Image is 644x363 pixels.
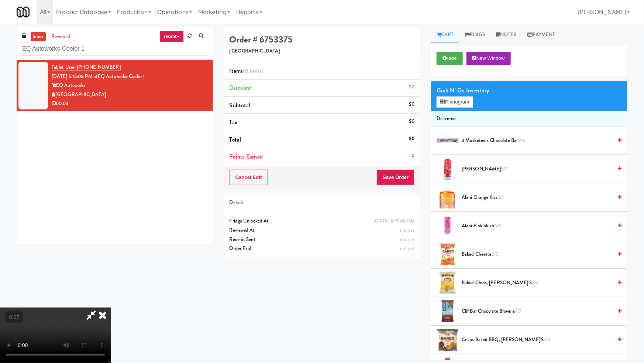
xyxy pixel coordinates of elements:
[52,81,207,90] div: EQ Autoworks
[17,6,30,18] img: Micromart
[437,96,473,108] button: Planogram
[52,99,207,108] div: 00:03
[518,137,525,144] span: 9/8
[31,32,46,41] a: inbox
[459,136,622,145] div: 3 Musketeers Chocolate Bar9/8
[230,226,415,235] div: Reviewed At
[431,111,627,127] li: Delivered
[230,118,237,126] span: Tax
[230,101,251,109] span: Subtotal
[230,217,415,226] div: Fridge Unlocked At
[459,278,622,288] div: Baked Chips, [PERSON_NAME]'s2/4
[459,221,622,231] div: Alani Pink Slush6/6
[75,64,121,71] span: · [PHONE_NUMBER]
[490,27,522,43] a: Notes
[437,52,462,65] button: Hide
[243,67,264,75] span: (0 )
[522,27,561,43] a: Payment
[497,194,504,201] span: 5/7
[230,67,264,75] span: Items
[459,164,622,174] div: [PERSON_NAME]5/7
[409,82,414,92] div: $0
[52,90,207,99] div: [GEOGRAPHIC_DATA]
[374,217,415,226] div: [DATE] 5:15:08 PM
[49,32,72,41] a: reviewed
[459,335,622,345] div: Crisps Baked BBQ, [PERSON_NAME]'s7/8
[462,307,613,316] span: Clif Bar Chocolate Brownie
[400,236,415,243] span: not yet
[52,73,98,80] span: [DATE] 5:15:08 PM at
[466,52,511,65] button: New Window
[230,135,241,144] span: Total
[230,152,263,161] span: Points Earned
[230,84,252,92] span: Discount
[544,336,551,343] span: 7/8
[411,151,414,160] div: 0
[52,64,121,71] a: Tablet User· [PHONE_NUMBER]
[462,250,613,259] span: Baked Cheetos
[437,85,622,96] div: Grab N' Go Inventory
[515,308,521,315] span: 7/7
[495,222,501,229] span: 6/6
[492,251,499,258] span: 5/5
[462,221,613,231] span: Alani Pink Slush
[230,235,415,244] div: Receipt Sent
[248,67,262,75] ng-pluralize: items
[459,193,622,202] div: Alani Orange Kiss5/7
[462,278,613,288] span: Baked Chips, [PERSON_NAME]'s
[459,27,491,43] a: Flags
[532,279,539,286] span: 2/4
[462,164,613,174] span: [PERSON_NAME]
[22,42,207,56] input: Search vision orders
[160,30,184,42] a: recent
[409,117,414,126] div: $0
[462,193,613,202] span: Alani Orange Kiss
[459,307,622,316] div: Clif Bar Chocolate Brownie7/7
[377,170,414,185] button: Save Order
[431,27,459,43] a: Cart
[98,73,145,80] a: EQ Autoworks-Cooler 1
[230,244,415,253] div: Order Paid
[409,134,414,143] div: $0
[230,198,415,207] div: Details
[462,335,613,345] span: Crisps Baked BBQ, [PERSON_NAME]'s
[17,60,213,111] li: Tablet User· [PHONE_NUMBER][DATE] 5:15:08 PM atEQ Autoworks-Cooler 1EQ Autoworks[GEOGRAPHIC_DATA]...
[459,250,622,259] div: Baked Cheetos5/5
[230,170,268,185] button: Cancel Edit
[230,35,415,44] h4: Order # 6753375
[230,48,415,54] h5: [GEOGRAPHIC_DATA]
[501,165,507,172] span: 5/7
[400,245,415,252] span: not yet
[409,100,414,109] div: $0
[462,136,613,145] span: 3 Musketeers Chocolate Bar
[400,227,415,234] span: not yet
